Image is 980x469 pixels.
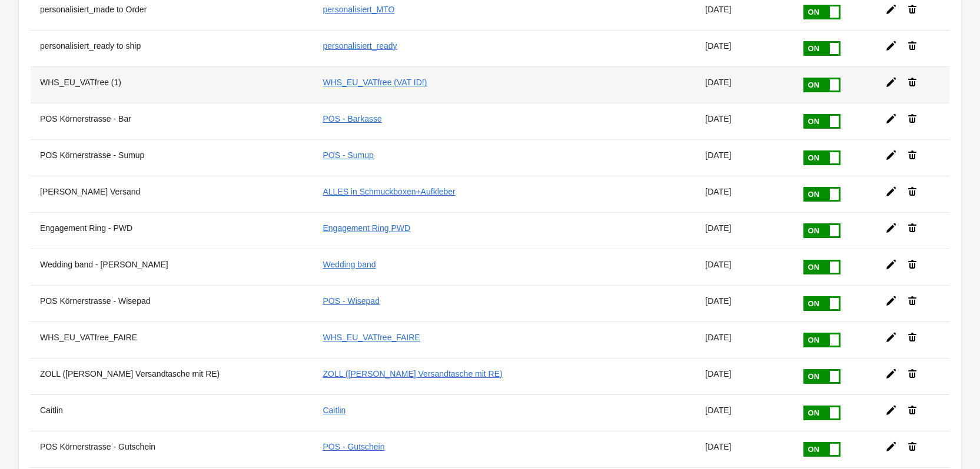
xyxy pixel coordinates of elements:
[323,223,410,233] a: Engagement Ring PWD
[696,103,792,139] td: [DATE]
[323,187,455,196] a: ALLES in Schmuckboxen+Aufkleber
[323,442,384,451] a: POS - Gutschein
[696,176,792,212] td: [DATE]
[696,431,792,467] td: [DATE]
[31,321,313,358] th: WHS_EU_VATfree_FAIRE
[323,114,381,123] a: POS - Barkasse
[31,176,313,212] th: [PERSON_NAME] Versand
[31,431,313,467] th: POS Körnerstrasse - Gutschein
[696,249,792,285] td: [DATE]
[323,406,346,415] a: Caitlin
[696,321,792,358] td: [DATE]
[323,5,394,14] a: personalisiert_MTO
[31,212,313,249] th: Engagement Ring - PWD
[31,30,313,66] th: personalisiert_ready to ship
[323,78,427,87] a: WHS_EU_VATfree (VAT ID!)
[31,394,313,431] th: Caitlin
[31,285,313,321] th: POS Körnerstrasse - Wisepad
[31,249,313,285] th: Wedding band - [PERSON_NAME]
[323,150,373,160] a: POS - Sumup
[696,394,792,431] td: [DATE]
[31,66,313,103] th: WHS_EU_VATfree (1)
[696,358,792,394] td: [DATE]
[323,296,379,306] a: POS - Wisepad
[696,139,792,176] td: [DATE]
[31,103,313,139] th: POS Körnerstrasse - Bar
[31,139,313,176] th: POS Körnerstrasse - Sumup
[696,66,792,103] td: [DATE]
[31,358,313,394] th: ZOLL ([PERSON_NAME] Versandtasche mit RE)
[323,260,376,269] a: Wedding band
[696,285,792,321] td: [DATE]
[696,30,792,66] td: [DATE]
[323,369,502,378] a: ZOLL ([PERSON_NAME] Versandtasche mit RE)
[323,333,420,342] a: WHS_EU_VATfree_FAIRE
[696,212,792,249] td: [DATE]
[323,41,397,51] a: personalisiert_ready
